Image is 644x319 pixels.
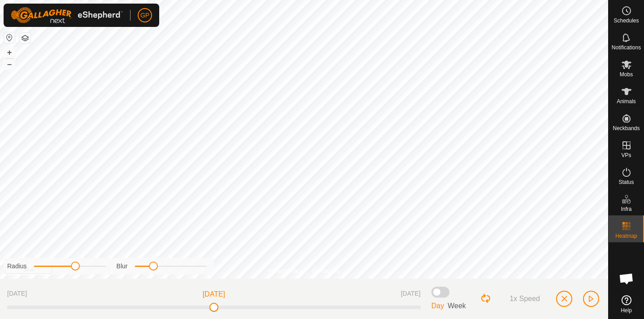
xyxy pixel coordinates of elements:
span: Neckbands [613,126,640,131]
span: [DATE] [7,289,27,300]
button: Reset Map [4,32,15,43]
a: Privacy Policy [269,267,302,275]
button: Speed Button [499,291,547,306]
button: + [4,47,15,58]
span: Animals [617,99,636,104]
span: Schedules [614,18,639,23]
span: Notifications [612,45,641,50]
span: [DATE] [203,289,225,300]
span: Infra [621,206,631,212]
span: [DATE] [401,289,421,300]
button: – [4,59,15,70]
a: Contact Us [313,267,339,275]
span: Day [431,302,444,310]
label: Radius [7,262,27,271]
div: Open chat [613,265,640,292]
span: GP [140,11,149,20]
button: Loop Button [480,293,492,305]
span: Help [621,308,632,313]
span: Mobs [620,72,633,77]
span: Week [448,302,466,310]
a: Help [609,292,644,317]
span: VPs [621,153,631,158]
img: Gallagher Logo [11,7,123,23]
button: Map Layers [20,33,30,44]
label: Blur [117,262,128,271]
span: Heatmap [615,233,637,239]
span: Status [618,179,634,185]
span: 1x Speed [509,295,540,303]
